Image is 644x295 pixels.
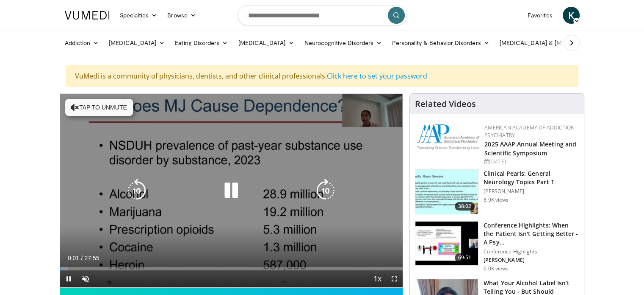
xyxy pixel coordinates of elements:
div: VuMedi is a community of physicians, dentists, and other clinical professionals. [66,65,578,87]
button: Tap to unmute [65,99,133,116]
a: Addiction [60,34,104,51]
a: Click here to set your password [327,71,427,81]
img: 4362ec9e-0993-4580-bfd4-8e18d57e1d49.150x105_q85_crop-smart_upscale.jpg [415,222,478,266]
img: VuMedi Logo [65,11,110,20]
h4: Related Videos [415,99,476,109]
p: [PERSON_NAME] [484,257,579,264]
video-js: Video Player [60,94,403,288]
p: Conference Highlights [484,248,579,255]
a: [MEDICAL_DATA] [104,34,170,51]
span: / [81,255,83,261]
a: Personality & Behavior Disorders [387,34,494,51]
a: [MEDICAL_DATA] [233,34,299,51]
span: 38:02 [455,202,475,211]
input: Search topics, interventions [238,5,407,25]
p: 8.9K views [484,197,509,203]
a: Eating Disorders [170,34,233,51]
a: Specialties [115,7,163,24]
button: Unmute [77,270,94,287]
h3: Clinical Pearls: General Neurology Topics Part 1 [484,169,579,186]
img: f7c290de-70ae-47e0-9ae1-04035161c232.png.150x105_q85_autocrop_double_scale_upscale_version-0.2.png [417,124,480,150]
span: 0:01 [68,255,79,261]
div: Progress Bar [60,267,403,270]
a: 69:51 Conference Highlights: When the Patient Isn't Getting Better - A Psy… Conference Highlights... [415,221,579,272]
a: Favorites [522,7,558,24]
a: American Academy of Addiction Psychiatry [484,124,575,139]
p: [PERSON_NAME] [484,188,579,195]
a: [MEDICAL_DATA] & [MEDICAL_DATA] [495,34,616,51]
img: 91ec4e47-6cc3-4d45-a77d-be3eb23d61cb.150x105_q85_crop-smart_upscale.jpg [415,170,478,214]
button: Fullscreen [386,270,403,287]
a: K [563,7,580,24]
button: Playback Rate [369,270,386,287]
a: Browse [162,7,201,24]
span: 69:51 [455,253,475,262]
a: Neurocognitive Disorders [299,34,387,51]
button: Pause [60,270,77,287]
span: 27:55 [84,255,99,261]
a: 2025 AAAP Annual Meeting and Scientific Symposium [484,140,576,157]
h3: Conference Highlights: When the Patient Isn't Getting Better - A Psy… [484,221,579,247]
p: 6.0K views [484,265,509,272]
a: 38:02 Clinical Pearls: General Neurology Topics Part 1 [PERSON_NAME] 8.9K views [415,169,579,214]
div: [DATE] [484,158,577,166]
